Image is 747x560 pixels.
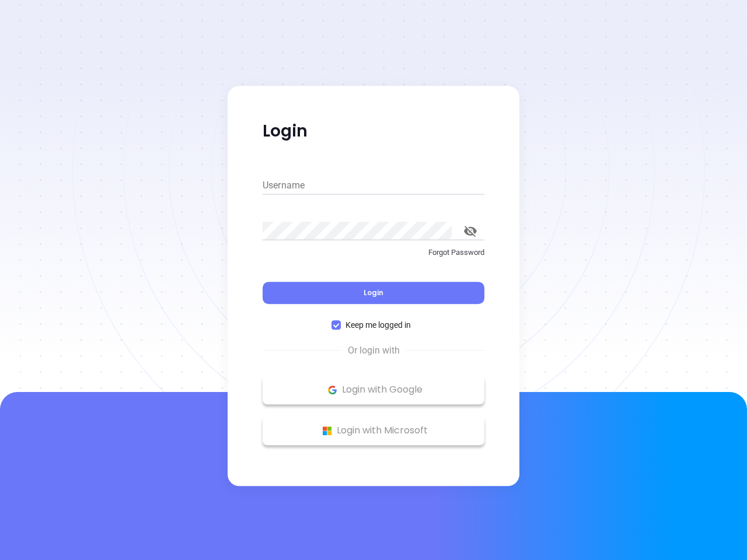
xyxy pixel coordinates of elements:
button: Login [263,282,484,304]
button: Microsoft Logo Login with Microsoft [263,416,484,445]
button: Google Logo Login with Google [263,375,484,404]
img: Microsoft Logo [320,423,334,438]
p: Login with Microsoft [268,422,479,439]
a: Forgot Password [263,247,484,268]
button: toggle password visibility [456,217,484,245]
img: Google Logo [325,383,340,397]
span: Keep me logged in [341,318,416,331]
p: Login [263,121,484,142]
span: Or login with [342,344,406,358]
span: Login [364,288,383,297]
p: Forgot Password [263,247,484,258]
p: Login with Google [268,381,479,398]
